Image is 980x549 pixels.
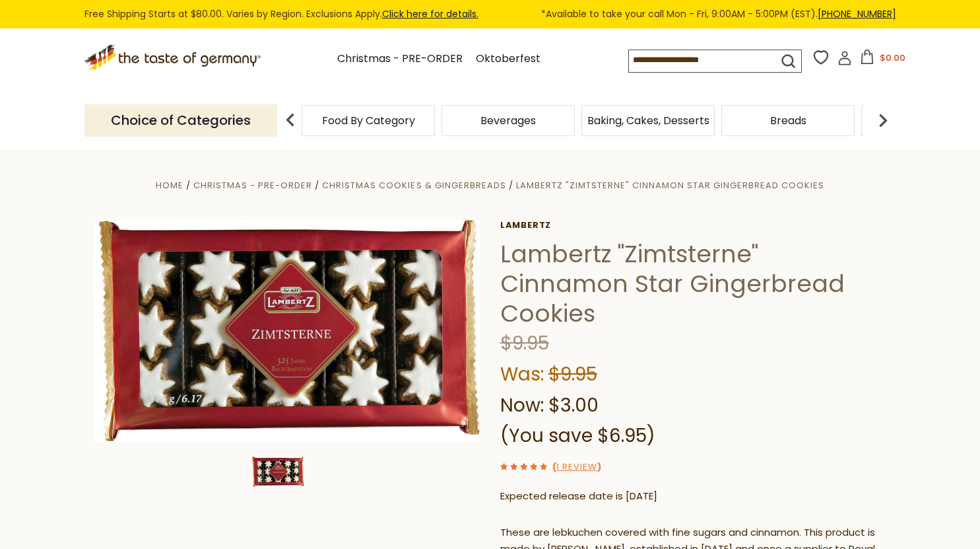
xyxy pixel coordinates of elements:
[337,50,463,68] a: Christmas - PRE-ORDER
[818,7,896,20] a: [PHONE_NUMBER]
[500,423,655,449] span: (You save $6.95)
[500,488,886,505] p: Expected release date is [DATE]
[84,7,896,22] div: Free Shipping Starts at $80.00. Varies by Region. Exclusions Apply.
[500,330,549,356] span: $9.95
[322,179,506,192] a: Christmas Cookies & Gingerbreads
[556,460,597,474] a: 1 Review
[548,361,597,387] span: $9.95
[855,50,911,69] button: $0.00
[541,7,896,22] span: *Available to take your call Mon - Fri, 9:00AM - 5:00PM (EST).
[94,220,480,441] img: Lambertz "Zimtsterne" Cinnamon Star Gingerbread Cookies
[548,392,599,418] span: $3.00
[880,52,905,64] span: $0.00
[552,460,601,473] span: ( )
[156,179,183,192] a: Home
[500,239,886,328] h1: Lambertz "Zimtsterne" Cinnamon Star Gingerbread Cookies
[193,179,312,192] a: Christmas - PRE-ORDER
[500,220,886,231] a: Lambertz
[251,457,304,487] img: Lambertz "Zimtsterne" Cinnamon Star Gingerbread Cookies
[770,116,806,126] a: Breads
[322,116,415,126] a: Food By Category
[476,50,540,68] a: Oktoberfest
[587,116,709,126] a: Baking, Cakes, Desserts
[500,361,544,387] label: Was:
[480,116,536,126] a: Beverages
[382,7,478,20] a: Click here for details.
[84,104,277,137] p: Choice of Categories
[277,107,304,133] img: previous arrow
[516,179,824,192] a: Lambertz "Zimtsterne" Cinnamon Star Gingerbread Cookies
[500,392,544,418] label: Now:
[870,107,896,133] img: next arrow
